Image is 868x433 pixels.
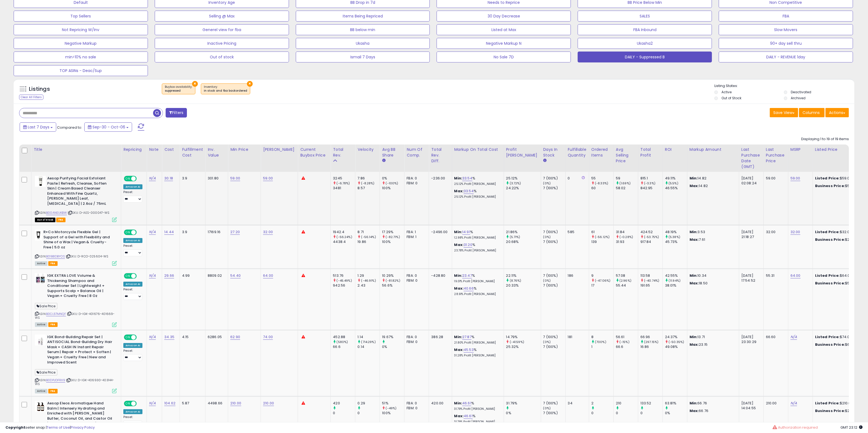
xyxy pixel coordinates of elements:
small: (0%) [543,181,551,185]
div: $27.2 [815,237,860,242]
a: 46.61 [464,413,473,419]
div: Inv. value [208,147,226,158]
a: 54.40 [230,273,241,278]
span: Compared to: [57,125,82,130]
button: Ukasha2 [578,38,712,49]
div: $54.4 [815,281,860,286]
a: 59.00 [263,176,273,181]
div: 7 (100%) [543,239,565,244]
div: Fulfillment Cost [182,147,203,158]
a: 59.00 [791,176,800,181]
div: 585 [568,230,585,234]
button: Save View [770,108,798,117]
button: Last 7 Days [20,122,56,132]
button: Not Repricing W/Inv [14,24,148,35]
div: 186 [568,273,585,278]
div: 424.52 [640,230,663,234]
div: [DATE] 17:54:52 [741,273,759,283]
b: Aesop Purifying Facial Exfoliant Paste | Refresh, Cleanse, Soften Skin | Cream Based Cleanser Enh... [47,176,114,208]
span: All listings currently available for purchase on Amazon [35,261,47,266]
label: Deactivated [791,90,811,94]
div: 2.43 [357,283,380,288]
a: 59.00 [230,176,240,181]
div: 20.33% [506,283,541,288]
div: 3481 [333,186,355,191]
div: ASIN: [35,273,117,326]
div: Repricing [123,147,144,152]
div: Days In Stock [543,147,563,158]
button: DAILY - Suppressed B [578,52,712,62]
small: (11.94%) [669,278,681,283]
div: 17.29% [382,230,404,234]
span: OFF [136,230,145,235]
div: Total Rev. [333,147,353,158]
small: (-8.33%) [595,181,608,185]
div: ASIN: [35,176,117,221]
div: FBA: 1 [407,230,425,234]
small: (-56.14%) [361,235,376,239]
div: 513.76 [333,273,355,278]
button: BB below min [296,24,430,35]
small: (5.5%) [669,181,678,185]
div: -236.00 [431,176,448,181]
span: Inventory : [204,85,247,93]
p: 19.01% Profit [PERSON_NAME] [454,279,500,283]
div: 942.56 [333,283,355,288]
div: 100% [382,186,404,191]
div: 61 [591,230,613,234]
p: 14.82 [690,184,735,188]
a: B0CL5TMNQF [46,312,66,316]
b: Min: [454,229,463,234]
label: Out of Stock [721,96,741,100]
div: Velocity [357,147,377,152]
label: Active [721,90,732,94]
a: 33.54 [462,176,472,181]
div: 3.9 [182,176,201,181]
div: 301.80 [208,176,224,181]
p: 7.61 [690,237,735,242]
p: 18.50 [690,281,735,286]
a: 40.66 [464,286,474,291]
b: Listed Price: [815,176,840,181]
button: Ukasha [296,38,430,49]
div: FBA: 0 [407,176,425,181]
a: 45.53 [464,347,474,353]
div: Min Price [230,147,258,152]
small: (-40.74%) [644,278,659,283]
small: (5.71%) [510,235,520,239]
button: SALES [578,11,712,22]
div: 58.02 [616,186,638,191]
small: (3.72%) [510,181,521,185]
div: Ordered Items [591,147,611,158]
div: MSRP [791,147,810,152]
div: Markup on Total Cost [454,147,502,152]
p: Listing States: [714,83,854,89]
strong: Min: [690,273,698,278]
div: 1.29 [357,273,380,278]
button: Negative Markup [14,38,148,49]
img: 31XC30nW1QL._SL40_.jpg [35,335,46,345]
div: 7 (100%) [543,176,565,181]
small: (-8.28%) [361,181,374,185]
span: ON [124,230,131,235]
a: 104.62 [164,401,175,406]
div: Cost [164,147,177,152]
small: (-56.12%) [595,235,610,239]
div: 42.55% [665,273,687,278]
a: 27.87 [462,334,472,340]
span: Columns [803,110,820,115]
span: OFF [136,274,145,278]
div: FBM: 0 [407,181,425,186]
button: Actions [825,108,849,117]
div: 842.95 [640,186,663,191]
a: 210.00 [263,401,274,406]
span: Sep-30 - Oct-06 [93,124,125,130]
div: % [454,230,500,240]
b: R+Co Motorcycle Flexible Gel | Support of a Gel with Flexibility and Shine of a Wax | Vegan & Cru... [43,230,110,251]
small: Days In Stock. [543,158,547,163]
span: Buybox availability : [165,85,192,93]
p: 23.78% Profit [PERSON_NAME] [454,249,500,252]
small: (2.96%) [619,278,631,283]
div: $59 [815,184,860,188]
div: 56.6% [382,283,404,288]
